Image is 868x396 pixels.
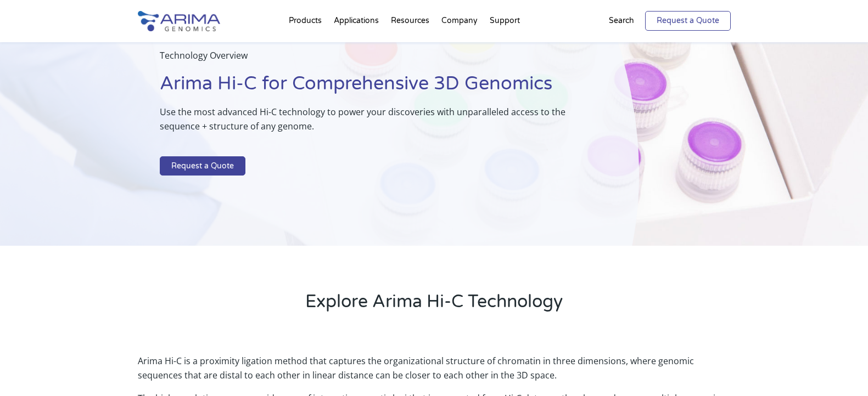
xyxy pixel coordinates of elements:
h1: Arima Hi-C for Comprehensive 3D Genomics [160,71,584,105]
a: Request a Quote [160,156,245,176]
h2: Explore Arima Hi-C Technology [138,290,731,323]
img: Arima-Genomics-logo [138,11,220,31]
p: Search [609,14,634,28]
p: Technology Overview [160,48,584,71]
a: Request a Quote [645,11,731,31]
p: Use the most advanced Hi-C technology to power your discoveries with unparalleled access to the s... [160,105,584,142]
p: Arima Hi-C is a proximity ligation method that captures the organizational structure of chromatin... [138,354,731,391]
